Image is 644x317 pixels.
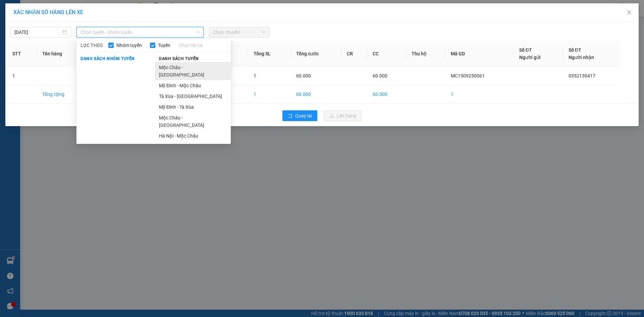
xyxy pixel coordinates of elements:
[37,41,87,67] th: Tên hàng
[65,18,98,24] span: 0981 559 551
[620,3,639,22] button: Close
[248,41,291,67] th: Tổng SL
[213,27,266,37] span: Chọn chuyến
[445,85,514,104] td: 1
[155,102,231,112] li: Mỹ Đình - Tà Xùa
[3,43,23,47] span: Người nhận:
[291,85,341,104] td: 60.000
[155,42,173,49] span: Tuyến
[296,73,311,78] span: 60.000
[254,73,256,78] span: 1
[37,85,87,104] td: Tổng cộng
[341,41,367,67] th: CR
[569,47,581,53] span: Số ĐT
[155,62,231,80] li: Mộc Châu - [GEOGRAPHIC_DATA]
[324,110,362,121] button: uploadLên hàng
[63,7,98,17] span: VP [PERSON_NAME]
[155,80,231,91] li: Mỹ Đình - Mộc Châu
[367,85,406,104] td: 60.000
[14,29,61,36] input: 15/09/2025
[295,112,312,119] span: Quay lại
[519,47,532,53] span: Số ĐT
[569,55,594,60] span: Người nhận
[7,67,37,85] td: 1
[3,47,50,57] span: 0352130417
[291,41,341,67] th: Tổng cước
[248,85,291,104] td: 1
[178,42,203,49] a: Chọn tất cả
[406,41,446,67] th: Thu hộ
[627,10,632,15] span: close
[80,42,103,49] span: LỌC THEO
[80,27,200,37] span: Chọn tuyến - nhóm tuyến
[3,38,20,43] span: Người gửi:
[114,42,145,49] span: Nhóm tuyến
[367,41,406,67] th: CC
[155,130,231,141] li: Hà Nội - Mộc Châu
[445,41,514,67] th: Mã GD
[13,9,83,15] span: XÁC NHẬN SỐ HÀNG LÊN XE
[288,113,292,119] span: rollback
[373,73,387,78] span: 60.000
[155,56,203,62] span: Danh sách tuyến
[282,110,317,121] button: rollbackQuay lại
[519,55,541,60] span: Người gửi
[155,112,231,130] li: Mộc Châu - [GEOGRAPHIC_DATA]
[7,41,37,67] th: STT
[196,30,200,34] span: down
[569,73,595,78] span: 0352130417
[12,12,52,19] span: XUANTRANG
[21,4,44,11] span: HAIVAN
[155,91,231,102] li: Tà Xùa - [GEOGRAPHIC_DATA]
[21,20,43,27] em: Logistics
[451,73,485,78] span: MC1509250061
[76,56,139,62] span: Danh sách nhóm tuyến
